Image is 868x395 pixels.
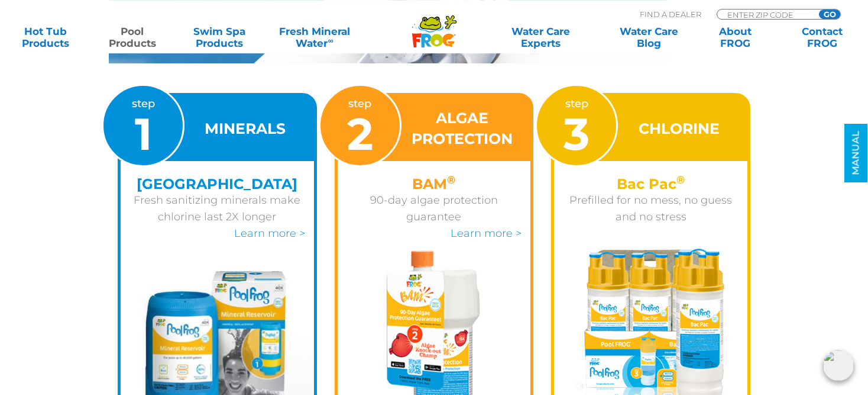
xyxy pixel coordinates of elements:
[135,107,152,161] span: 1
[486,25,596,49] a: Water CareExperts
[409,108,516,149] h3: ALGAE PROTECTION
[346,176,522,192] h4: BAM
[823,350,854,381] img: openIcon
[12,25,79,49] a: Hot TubProducts
[328,36,333,45] sup: ∞
[132,95,155,156] p: step
[451,227,522,240] a: Learn more >
[676,174,685,187] sup: ®
[346,192,522,225] p: 90-day algae protection guarantee
[844,124,867,182] a: MANUAL
[234,227,305,240] a: Learn more >
[447,174,455,187] sup: ®
[563,192,739,225] p: Prefilled for no mess, no guess and no stress
[819,9,840,19] input: GO
[563,107,590,161] span: 3
[563,176,739,192] h4: Bac Pac
[615,25,682,49] a: Water CareBlog
[726,9,806,20] input: Zip Code Form
[347,95,373,156] p: step
[563,95,590,156] p: step
[273,25,357,49] a: Fresh MineralWater∞
[99,25,166,49] a: PoolProducts
[640,9,701,20] p: Find A Dealer
[186,25,253,49] a: Swim SpaProducts
[639,118,720,139] h3: CHLORINE
[129,176,305,192] h4: [GEOGRAPHIC_DATA]
[205,118,286,139] h3: MINERALS
[129,192,305,225] p: Fresh sanitizing minerals make chlorine last 2X longer
[347,107,373,161] span: 2
[789,25,856,49] a: ContactFROG
[702,25,769,49] a: AboutFROG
